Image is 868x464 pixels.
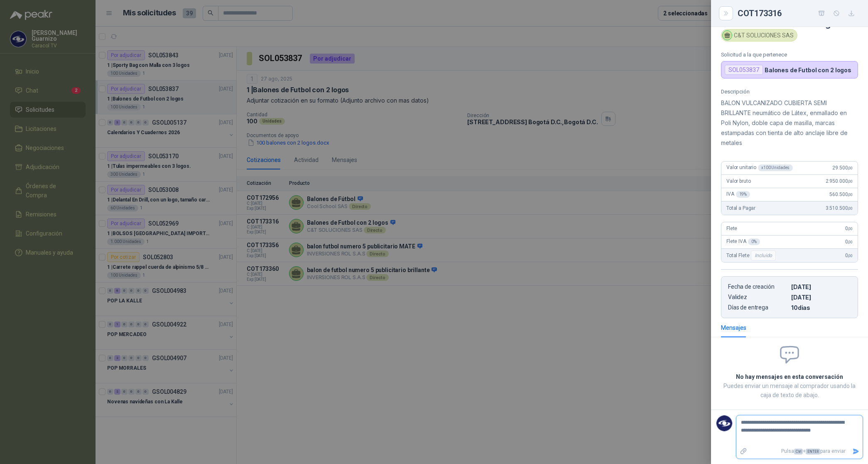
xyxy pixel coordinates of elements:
p: Balones de Futbol con 2 logos [765,66,851,74]
label: Adjuntar archivos [736,444,750,459]
div: Mensajes [721,323,746,332]
p: [DATE] [791,294,851,301]
p: Validez [728,294,788,301]
p: Días de entrega [728,304,788,311]
div: SOL053837 [725,65,763,75]
span: 0 [845,253,853,258]
span: Total a Pagar [726,205,755,211]
div: 19 % [736,191,750,198]
p: BALON VULCANIZADO CUBIERTA SEMI BRILLANTE neumático de Látex, enmallado en Poli Nylon, doble capa... [721,98,858,148]
p: Pulsa + para enviar [750,444,849,459]
span: ,00 [848,206,853,211]
div: Incluido [751,250,776,260]
span: Flete [726,226,737,231]
span: Flete IVA [726,238,760,245]
div: C&T SOLUCIONES SAS [721,29,797,42]
span: 3.510.500 [826,205,853,211]
span: Valor bruto [726,178,750,184]
span: ,00 [848,179,853,184]
p: Descripción [721,88,858,95]
h2: No hay mensajes en esta conversación [721,372,858,381]
span: 0 [845,239,853,245]
p: 10 dias [791,304,851,311]
span: Valor unitario [726,164,793,171]
p: Puedes enviar un mensaje al comprador usando la caja de texto de abajo. [721,381,858,400]
span: ,00 [848,166,853,170]
span: ,00 [848,226,853,231]
span: ENTER [806,449,820,454]
div: 0 % [748,238,760,245]
span: ,00 [848,240,853,244]
img: Company Logo [716,415,732,431]
p: Solicitud a la que pertenece [721,52,858,58]
span: IVA [726,191,750,198]
div: COT173316 [738,7,858,20]
button: Enviar [849,444,863,459]
span: 0 [845,226,853,231]
span: Ctrl [794,449,803,454]
span: ,00 [848,253,853,258]
button: Close [721,8,731,18]
div: x 100 Unidades [758,164,793,171]
p: [DATE] [791,283,851,290]
span: Total Flete [726,250,777,260]
span: 2.950.000 [826,178,853,184]
span: 29.500 [832,165,853,171]
span: 560.500 [829,191,853,197]
span: ,00 [848,192,853,197]
p: Fecha de creación [728,283,788,290]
